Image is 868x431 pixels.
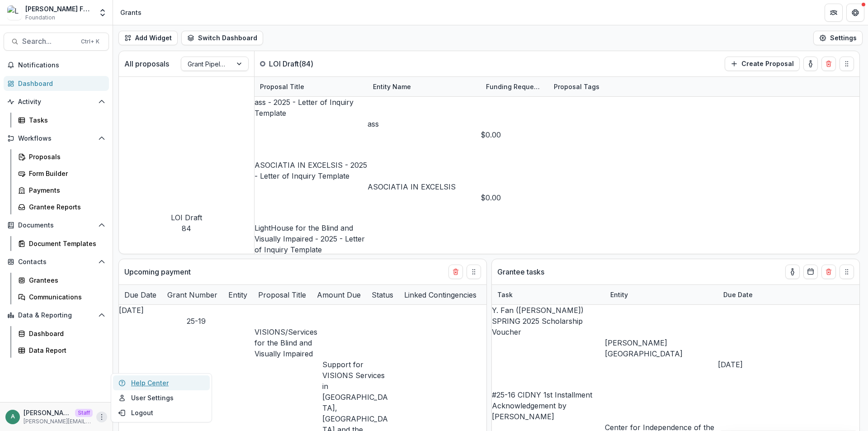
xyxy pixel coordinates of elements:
p: Staff [75,409,93,417]
a: Data Report [14,343,109,358]
div: Payment Manager [482,289,556,300]
a: Proposals [14,149,109,164]
button: More [96,412,107,422]
button: Partners [825,4,843,22]
div: Amount Due [311,285,366,304]
div: Task [492,285,605,304]
div: Payment Manager [482,285,556,304]
button: Drag [840,265,854,279]
button: Add Widget [118,31,178,45]
a: ass [368,119,379,128]
button: toggle-assigned-to-me [803,57,818,71]
div: Proposal Tags [548,82,605,91]
div: Linked Contingencies [399,285,482,304]
button: Create Proposal [725,57,800,71]
div: 25-19 [187,316,255,327]
button: Settings [813,31,863,45]
a: [PERSON_NAME][GEOGRAPHIC_DATA] [605,338,683,358]
div: Funding Requested [481,82,548,91]
div: [DATE] [718,359,786,370]
div: [DATE] [119,305,187,316]
a: Dashboard [4,76,109,91]
div: Due Date [119,289,162,300]
div: Data Report [29,346,102,355]
div: Grant Number [162,289,223,300]
button: LOI Draft84 [119,77,254,234]
div: Due Date [119,285,162,304]
div: anveet@trytemelio.com [11,414,15,420]
div: Entity [605,285,718,304]
div: Proposals [29,152,102,161]
div: Due Date [718,285,786,304]
div: Grants [120,8,142,17]
div: Due Date [718,290,758,299]
div: Dashboard [29,329,102,338]
button: Switch Dashboard [181,31,263,45]
span: Foundation [25,14,55,22]
div: Status [366,285,399,304]
p: [PERSON_NAME][EMAIL_ADDRESS][DOMAIN_NAME] [24,417,93,426]
span: Documents [18,222,94,229]
nav: breadcrumb [117,6,145,19]
div: Tasks [29,115,102,125]
div: Proposal Tags [548,77,661,96]
div: Proposal Title [255,77,368,96]
div: Proposal Title [255,82,310,91]
p: All proposals [124,58,169,69]
a: ASOCIATIA IN EXCELSIS - 2025 - Letter of Inquiry Template [255,161,367,180]
a: Dashboard [14,326,109,341]
button: Drag [840,57,854,71]
div: Entity [223,289,253,300]
div: Grantees [29,275,102,285]
a: VISIONS/Services for the Blind and Visually Impaired [255,327,317,358]
div: Entity [223,285,253,304]
a: ass - 2025 - Letter of Inquiry Template [255,98,354,118]
button: Open Contacts [4,255,109,269]
span: Search... [22,37,75,46]
div: Status [366,289,399,300]
div: Amount Due [311,289,366,300]
div: Entity [605,290,633,299]
div: Linked Contingencies [399,289,482,300]
button: Get Help [846,4,864,22]
div: Dashboard [18,79,102,88]
a: Communications [14,289,109,304]
div: Proposal Title [253,285,311,304]
div: Grantee Reports [29,202,102,212]
button: Open Documents [4,218,109,232]
span: Workflows [18,135,94,142]
a: Grantee Reports [14,199,109,214]
div: 84 [119,223,254,234]
div: Ctrl + K [79,37,101,47]
div: Entity Name [368,82,416,91]
button: Notifications [4,58,109,72]
button: Open Data & Reporting [4,308,109,322]
div: $0.00 [481,129,548,140]
div: Grant Number [162,285,223,304]
div: Form Builder [29,169,102,178]
div: Entity Name [368,77,481,96]
button: Open entity switcher [96,4,109,22]
div: Funding Requested [481,77,548,96]
div: Proposal Title [253,289,311,300]
span: Activity [18,98,94,106]
div: [PERSON_NAME] Fund for the Blind [25,4,93,14]
p: LOI Draft ( 84 ) [269,58,313,69]
a: Document Templates [14,236,109,251]
button: Search... [4,33,109,51]
p: Upcoming payment [124,266,191,277]
a: Grantees [14,273,109,288]
p: Grantee tasks [497,266,544,277]
span: Notifications [18,62,105,69]
a: Y. Fan ([PERSON_NAME]) SPRING 2025 Scholarship Voucher [492,306,584,336]
button: Delete card [821,265,836,279]
a: Payments [14,183,109,198]
a: Tasks [14,113,109,128]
